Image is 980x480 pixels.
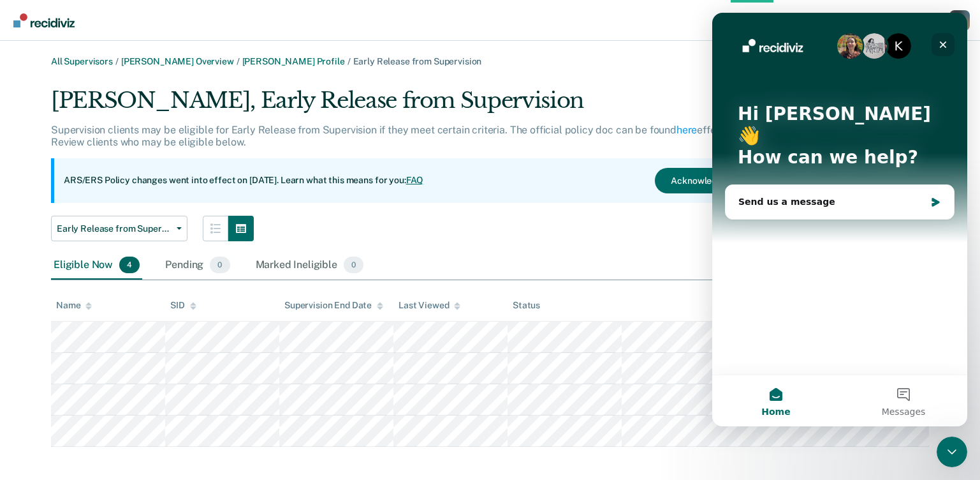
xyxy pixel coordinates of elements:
[253,251,367,280] div: Marked Ineligible0
[655,168,776,193] button: Acknowledge & Close
[399,300,460,311] div: Last Viewed
[13,13,75,27] img: Recidiviz
[284,300,383,311] div: Supervision End Date
[949,10,970,31] div: M P
[210,257,230,273] span: 0
[170,300,196,311] div: SID
[51,87,786,124] div: [PERSON_NAME], Early Release from Supervision
[344,257,363,273] span: 0
[513,300,540,311] div: Status
[121,56,234,66] a: [PERSON_NAME] Overview
[64,174,423,187] p: ARS/ERS Policy changes went into effect on [DATE]. Learn what this means for you:
[163,251,232,280] div: Pending0
[51,56,113,66] a: All Supervisors
[56,300,92,311] div: Name
[712,13,967,426] iframe: Intercom live chat
[242,56,345,66] a: [PERSON_NAME] Profile
[51,124,775,148] p: Supervision clients may be eligible for Early Release from Supervision if they meet certain crite...
[345,56,353,66] span: /
[51,251,142,280] div: Eligible Now4
[949,10,970,31] button: Profile dropdown button
[676,124,697,136] a: here
[113,56,121,66] span: /
[937,437,967,467] iframe: Intercom live chat
[406,175,424,185] a: FAQ
[353,56,482,66] span: Early Release from Supervision
[51,216,187,241] button: Early Release from Supervision
[234,56,242,66] span: /
[119,257,140,273] span: 4
[57,223,172,234] span: Early Release from Supervision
